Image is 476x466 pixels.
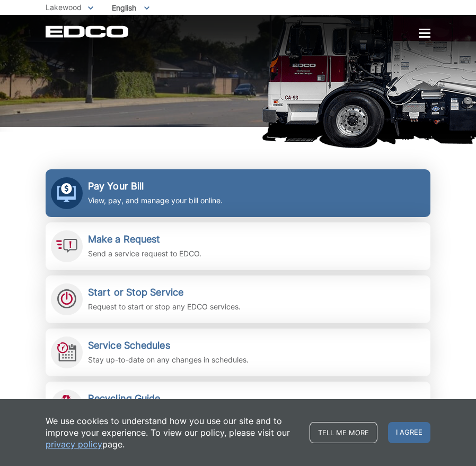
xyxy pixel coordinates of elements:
p: Request to start or stop any EDCO services. [88,301,241,313]
p: Stay up-to-date on any changes in schedules. [88,354,249,366]
a: Tell me more [310,422,377,443]
p: Send a service request to EDCO. [88,248,201,260]
h2: Start or Stop Service [88,287,241,298]
span: Lakewood [46,3,82,12]
a: Pay Your Bill View, pay, and manage your bill online. [46,169,430,217]
a: Make a Request Send a service request to EDCO. [46,222,430,270]
p: View, pay, and manage your bill online. [88,195,223,206]
span: I agree [388,422,430,443]
a: privacy policy [46,438,102,450]
h2: Make a Request [88,234,201,245]
a: EDCD logo. Return to the homepage. [46,25,130,38]
h2: Recycling Guide [88,393,249,404]
h2: Pay Your Bill [88,180,223,192]
a: Service Schedules Stay up-to-date on any changes in schedules. [46,329,430,376]
p: We use cookies to understand how you use our site and to improve your experience. To view our pol... [46,415,299,450]
a: Recycling Guide Learn what you need to know about recycling. [46,382,430,429]
h2: Service Schedules [88,340,249,351]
